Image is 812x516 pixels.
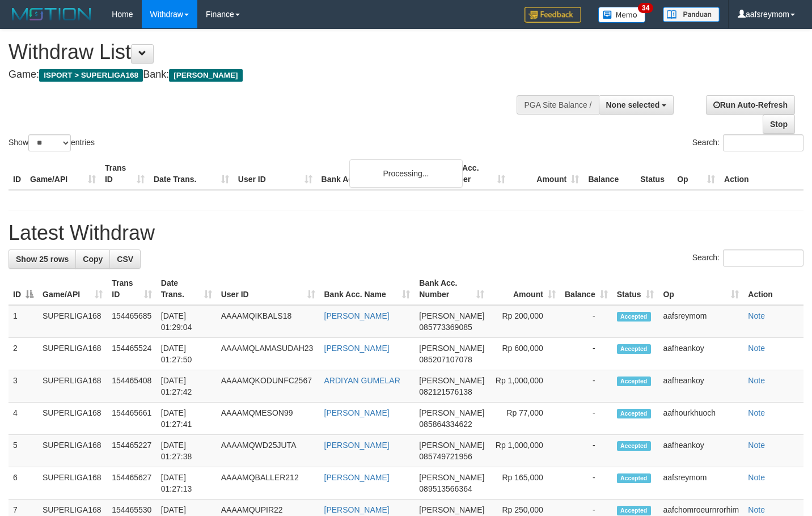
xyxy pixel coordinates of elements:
td: AAAAMQBALLER212 [217,467,320,500]
label: Search: [692,249,803,267]
td: Rp 1,000,000 [489,370,560,403]
th: Amount [510,158,583,190]
img: MOTION_logo.png [9,6,95,23]
td: AAAAMQLAMASUDAH23 [217,338,320,370]
span: ISPORT > SUPERLIGA168 [39,69,143,82]
th: Bank Acc. Number: activate to sort column ascending [415,273,489,305]
a: [PERSON_NAME] [324,473,390,482]
span: Copy 085864334622 to clipboard [419,420,472,429]
a: Note [748,344,765,353]
th: Status [636,158,673,190]
td: 154465627 [107,467,156,500]
div: Processing... [349,159,463,188]
td: 4 [9,403,38,435]
td: Rp 1,000,000 [489,435,560,467]
span: [PERSON_NAME] [419,311,484,320]
span: Copy 082121576138 to clipboard [419,387,472,396]
a: [PERSON_NAME] [324,441,390,450]
td: aafhourkhuoch [658,403,743,435]
td: SUPERLIGA168 [38,370,107,403]
span: Accepted [617,377,651,386]
span: None selected [606,100,660,109]
div: PGA Site Balance / [517,95,598,115]
th: Balance: activate to sort column ascending [560,273,612,305]
span: [PERSON_NAME] [419,376,484,385]
span: Show 25 rows [16,255,69,264]
th: Game/API: activate to sort column ascending [38,273,107,305]
a: [PERSON_NAME] [324,505,390,514]
span: 34 [638,3,653,13]
td: - [560,403,612,435]
th: Date Trans.: activate to sort column ascending [157,273,217,305]
a: [PERSON_NAME] [324,408,390,417]
h4: Game: Bank: [9,69,530,81]
td: SUPERLIGA168 [38,467,107,500]
td: - [560,370,612,403]
th: Bank Acc. Number [436,158,510,190]
th: Amount: activate to sort column ascending [489,273,560,305]
td: SUPERLIGA168 [38,403,107,435]
a: Note [748,408,765,417]
th: Action [720,158,803,190]
a: Note [748,311,765,320]
a: Note [748,473,765,482]
a: CSV [109,249,141,269]
td: Rp 77,000 [489,403,560,435]
label: Search: [692,134,803,151]
td: [DATE] 01:27:38 [157,435,217,467]
span: [PERSON_NAME] [419,441,484,450]
span: [PERSON_NAME] [419,473,484,482]
td: aafsreymom [658,467,743,500]
td: AAAAMQKODUNFC2567 [217,370,320,403]
th: Action [743,273,803,305]
td: 154465408 [107,370,156,403]
a: [PERSON_NAME] [324,344,390,353]
span: Accepted [617,344,651,354]
span: Accepted [617,312,651,322]
td: - [560,338,612,370]
a: [PERSON_NAME] [324,311,390,320]
input: Search: [723,249,803,267]
td: - [560,467,612,500]
td: Rp 600,000 [489,338,560,370]
span: Copy [83,255,103,264]
label: Show entries [9,134,95,151]
span: Accepted [617,506,651,515]
th: Bank Acc. Name: activate to sort column ascending [320,273,415,305]
td: - [560,305,612,338]
th: Trans ID: activate to sort column ascending [107,273,156,305]
td: 154465227 [107,435,156,467]
th: Status: activate to sort column ascending [612,273,659,305]
td: 1 [9,305,38,338]
td: [DATE] 01:27:41 [157,403,217,435]
th: ID [9,158,26,190]
span: [PERSON_NAME] [419,505,484,514]
a: Show 25 rows [9,249,76,269]
span: Copy 085207107078 to clipboard [419,355,472,364]
td: 154465661 [107,403,156,435]
th: Trans ID [100,158,149,190]
td: aafheankoy [658,338,743,370]
td: SUPERLIGA168 [38,435,107,467]
span: Copy 089513566364 to clipboard [419,484,472,493]
td: SUPERLIGA168 [38,338,107,370]
img: panduan.png [663,7,720,22]
h1: Withdraw List [9,41,530,64]
span: Copy 085773369085 to clipboard [419,323,472,332]
th: Game/API [26,158,100,190]
a: Note [748,505,765,514]
th: Op [673,158,720,190]
h1: Latest Withdraw [9,222,803,244]
td: Rp 165,000 [489,467,560,500]
td: 2 [9,338,38,370]
th: Bank Acc. Name [317,158,437,190]
td: [DATE] 01:27:50 [157,338,217,370]
td: 154465524 [107,338,156,370]
th: ID: activate to sort column descending [9,273,38,305]
a: ARDIYAN GUMELAR [324,376,400,385]
a: Note [748,441,765,450]
select: Showentries [28,134,71,151]
td: 3 [9,370,38,403]
span: [PERSON_NAME] [169,69,242,82]
img: Button%20Memo.svg [598,7,646,23]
